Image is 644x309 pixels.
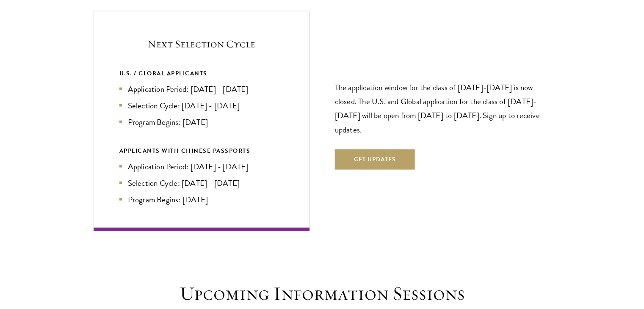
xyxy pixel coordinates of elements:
[119,146,284,156] div: APPLICANTS WITH CHINESE PASSPORTS
[119,83,284,95] li: Application Period: [DATE] - [DATE]
[176,282,468,306] h2: Upcoming Information Sessions
[119,177,284,189] li: Selection Cycle: [DATE] - [DATE]
[335,80,551,136] p: The application window for the class of [DATE]-[DATE] is now closed. The U.S. and Global applicat...
[119,160,284,173] li: Application Period: [DATE] - [DATE]
[119,193,284,206] li: Program Begins: [DATE]
[119,37,284,51] h5: Next Selection Cycle
[119,68,284,79] div: U.S. / GLOBAL APPLICANTS
[335,149,415,170] button: Get Updates
[119,116,284,128] li: Program Begins: [DATE]
[119,99,284,112] li: Selection Cycle: [DATE] - [DATE]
